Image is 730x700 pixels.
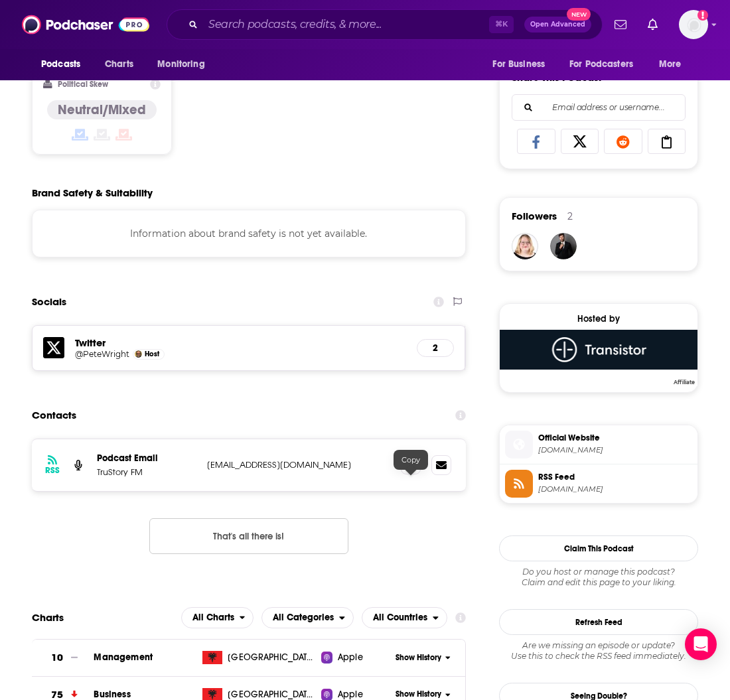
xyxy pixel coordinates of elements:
[428,342,443,354] h5: 2
[32,186,153,199] h2: Brand Safety & Suitability
[609,13,632,36] a: Show notifications dropdown
[679,10,708,39] button: Show profile menu
[97,453,196,464] p: Podcast Email
[207,459,383,470] p: [EMAIL_ADDRESS][DOMAIN_NAME]
[197,651,321,664] a: [GEOGRAPHIC_DATA]
[181,607,254,628] button: open menu
[538,471,692,483] span: RSS Feed
[538,445,692,455] span: humansolutions.simplecast.com
[41,55,80,74] span: Podcasts
[145,350,159,358] span: Host
[394,450,428,470] div: Copy
[157,55,204,74] span: Monitoring
[512,210,557,222] span: Followers
[650,52,698,77] button: open menu
[338,651,363,664] span: Apple
[228,651,314,664] span: Albania
[94,689,130,700] a: Business
[94,652,153,663] a: Management
[396,652,441,664] span: Show History
[489,16,514,33] span: ⌘ K
[148,52,222,77] button: open menu
[679,10,708,39] span: Logged in as sashagoldin
[75,349,129,359] a: @PeteWright
[32,52,98,77] button: open menu
[58,80,108,89] h2: Political Skew
[135,350,142,358] img: Pete Wright
[499,535,698,561] button: Claim This Podcast
[362,607,447,628] h2: Countries
[261,607,354,628] h2: Categories
[550,233,577,259] img: JohirMia
[499,640,698,662] div: Are we missing an episode or update? Use this to check the RSS feed immediately.
[58,102,146,118] h4: Neutral/Mixed
[524,17,591,33] button: Open AdvancedNew
[192,613,234,622] span: All Charts
[32,640,94,676] a: 10
[273,613,334,622] span: All Categories
[96,52,141,77] a: Charts
[396,689,441,700] span: Show History
[512,233,538,259] img: jamy.conrad
[505,431,692,458] a: Official Website[DOMAIN_NAME]
[604,129,642,154] a: Share on Reddit
[642,13,663,36] a: Show notifications dropdown
[505,470,692,498] a: RSS Feed[DOMAIN_NAME]
[373,613,427,622] span: All Countries
[567,210,573,222] div: 2
[167,9,603,40] div: Search podcasts, credits, & more...
[149,518,348,554] button: Nothing here.
[538,484,692,494] span: feeds.transistor.fm
[569,55,633,74] span: For Podcasters
[32,210,466,257] div: Information about brand safety is not yet available.
[685,628,717,660] div: Open Intercom Messenger
[105,55,133,74] span: Charts
[390,652,456,664] button: Show History
[512,94,686,121] div: Search followers
[492,55,545,74] span: For Business
[75,336,406,349] h5: Twitter
[567,8,591,21] span: New
[362,607,447,628] button: open menu
[499,567,698,577] span: Do you host or manage this podcast?
[32,289,66,315] h2: Socials
[517,129,555,154] a: Share on Facebook
[500,330,697,384] a: Transistor
[261,607,354,628] button: open menu
[97,466,196,478] p: TruStory FM
[22,12,149,37] img: Podchaser - Follow, Share and Rate Podcasts
[51,650,63,665] h3: 10
[390,689,456,700] button: Show History
[203,14,489,35] input: Search podcasts, credits, & more...
[32,403,76,428] h2: Contacts
[499,567,698,588] div: Claim and edit this page to your liking.
[530,21,585,28] span: Open Advanced
[181,607,254,628] h2: Platforms
[648,129,686,154] a: Copy Link
[500,313,697,324] div: Hosted by
[538,432,692,444] span: Official Website
[45,465,60,476] h3: RSS
[500,330,697,370] img: Transistor
[523,95,674,120] input: Email address or username...
[671,378,697,386] span: Affiliate
[32,611,64,624] h2: Charts
[697,10,708,21] svg: Add a profile image
[321,651,390,664] a: Apple
[561,129,599,154] a: Share on X/Twitter
[499,609,698,635] button: Refresh Feed
[483,52,561,77] button: open menu
[561,52,652,77] button: open menu
[659,55,682,74] span: More
[679,10,708,39] img: User Profile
